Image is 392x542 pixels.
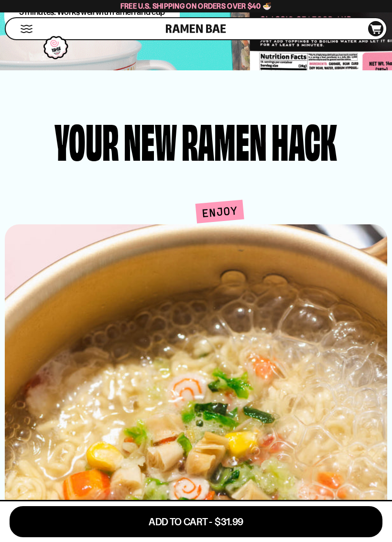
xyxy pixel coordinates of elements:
[120,1,272,11] span: Free U.S. Shipping on Orders over $40 🍜
[272,118,337,162] div: Hack
[10,506,382,537] button: Add To Cart - $31.99
[182,118,267,162] div: Ramen
[124,118,177,162] div: New
[20,25,33,33] button: Mobile Menu Trigger
[196,199,244,223] span: Enjoy
[54,118,119,162] div: Your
